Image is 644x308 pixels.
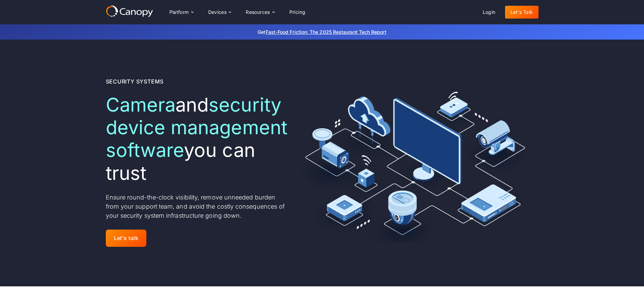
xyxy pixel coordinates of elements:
[169,10,189,15] div: Platform
[505,6,539,19] a: Let's Talk
[477,6,501,19] a: Login
[106,93,175,116] span: Camera
[106,230,147,247] a: Let's talk
[284,6,311,19] a: Pricing
[114,235,139,241] div: Let's talk
[106,94,289,185] h1: and you can trust
[106,77,164,86] div: Security Systems
[106,93,287,162] span: security device management software
[266,29,386,35] a: Fast-Food Friction: The 2025 Restaurant Tech Report
[106,193,289,220] p: Ensure round-the-clock visibility, remove unneeded burden from your support team, and avoid the c...
[208,10,227,15] div: Devices
[246,10,270,15] div: Resources
[157,28,488,35] p: Get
